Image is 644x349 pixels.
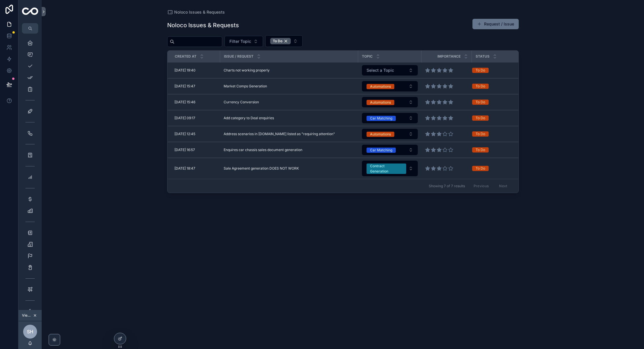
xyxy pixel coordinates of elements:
[362,81,418,92] a: Select Button
[224,148,302,152] span: Enquires car chassis sales document generation
[224,116,355,120] a: Add category to Deal enquiries
[362,160,418,177] a: Select Button
[370,164,403,174] div: Contract Generation
[265,35,303,47] button: Select Button
[224,166,355,171] a: Sale Agreement generation DOES NOT WORK
[174,100,195,104] span: [DATE] 15:46
[174,166,217,171] a: [DATE] 18:47
[362,128,418,139] a: Select Button
[174,9,225,15] span: Noloco Issues & Requests
[367,67,394,73] span: Select a Topic
[224,132,335,136] span: Address scenarios in [DOMAIN_NAME] listed as "requiring attention"
[224,84,355,89] a: Market Comps Generation
[224,68,355,73] a: Charts not working properly
[167,21,239,29] h1: Noloco Issues & Requests
[174,166,195,171] span: [DATE] 18:47
[174,132,195,136] span: [DATE] 12:45
[362,144,418,155] a: Select Button
[370,84,391,89] div: Automations
[476,68,485,73] div: To Do
[224,166,299,171] span: Sale Agreement generation DOES NOT WORK
[472,115,520,121] a: To Do
[174,84,217,89] a: [DATE] 15:47
[476,54,490,59] span: Status
[362,81,418,91] button: Select Button
[22,313,32,318] span: Viewing as [PERSON_NAME]
[224,148,355,152] a: Enquires car chassis sales document generation
[174,116,195,120] span: [DATE] 09:17
[362,113,418,124] a: Select Button
[362,97,418,108] a: Select Button
[225,36,263,47] button: Select Button
[362,161,418,176] button: Select Button
[174,148,217,152] a: [DATE] 16:57
[174,68,196,73] span: [DATE] 19:40
[370,148,392,153] div: Car Matching
[224,68,270,73] span: Charts not working properly
[175,54,196,59] span: Created at
[362,54,373,59] span: Topic
[472,131,520,137] a: To Do
[472,100,520,105] a: To Do
[472,166,520,171] a: To Do
[362,65,418,76] button: Select Button
[476,131,485,137] div: To Do
[476,166,485,171] div: To Do
[224,116,274,120] span: Add category to Deal enquiries
[174,148,195,152] span: [DATE] 16:57
[476,84,485,89] div: To Do
[476,100,485,105] div: To Do
[27,328,33,335] span: SH
[370,132,391,137] div: Automations
[224,132,355,136] a: Address scenarios in [DOMAIN_NAME] listed as "requiring attention"
[224,100,355,104] a: Currency Conversion
[174,68,217,73] a: [DATE] 19:40
[472,68,520,73] a: To Do
[362,113,418,123] button: Select Button
[472,147,520,153] a: To Do
[224,54,253,59] span: Issue / Request
[174,100,217,104] a: [DATE] 15:46
[437,54,461,59] span: Importance
[174,116,217,120] a: [DATE] 09:17
[19,34,42,310] div: scrollable content
[362,129,418,139] button: Select Button
[174,84,195,89] span: [DATE] 15:47
[224,84,267,89] span: Market Comps Generation
[270,38,291,44] div: To Do
[472,84,520,89] a: To Do
[472,19,519,29] button: Request / Issue
[270,38,291,44] button: Unselect TO_DO
[167,9,225,15] a: Noloco Issues & Requests
[370,100,391,105] div: Automations
[362,97,418,107] button: Select Button
[362,145,418,155] button: Select Button
[224,100,259,104] span: Currency Conversion
[429,184,465,188] span: Showing 7 of 7 results
[370,116,392,121] div: Car Matching
[174,132,217,136] a: [DATE] 12:45
[476,115,485,121] div: To Do
[22,8,38,16] img: App logo
[476,147,485,153] div: To Do
[362,65,418,76] a: Select Button
[229,38,251,44] span: Filter Topic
